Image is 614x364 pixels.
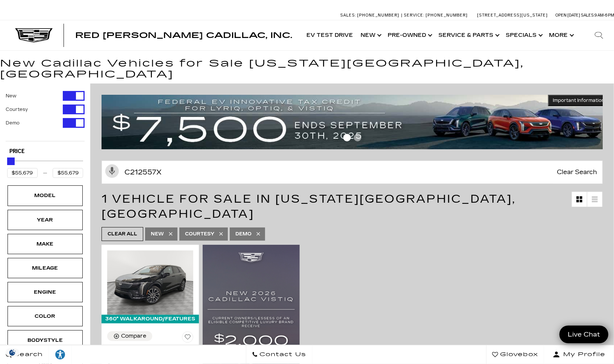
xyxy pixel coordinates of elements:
div: Mileage [26,264,64,272]
div: Compare [121,333,146,340]
div: MileageMileage [8,258,83,278]
a: Live Chat [559,326,608,343]
div: Bodystyle [26,336,64,344]
label: New [6,92,17,100]
div: ColorColor [8,306,83,326]
div: ModelModel [8,185,83,206]
input: Maximum [53,168,83,178]
span: Clear Search [553,161,601,184]
span: Demo [235,229,252,239]
img: Cadillac Dark Logo with Cadillac White Text [15,28,53,42]
a: Contact Us [246,345,312,364]
section: Click to Open Cookie Consent Modal [4,349,21,356]
div: MakeMake [8,234,83,254]
a: Glovebox [486,345,544,364]
div: Make [26,240,64,248]
span: 1 Vehicle for Sale in [US_STATE][GEOGRAPHIC_DATA], [GEOGRAPHIC_DATA] [102,192,516,221]
span: Clear All [108,229,137,239]
a: New [357,20,384,50]
button: Save Vehicle [182,331,193,346]
a: Service: [PHONE_NUMBER] [401,13,470,17]
div: 360° WalkAround/Features [102,315,199,323]
span: My Profile [560,349,605,360]
label: Demo [6,119,20,127]
a: EV Test Drive [303,20,357,50]
div: Filter by Vehicle Type [6,91,85,141]
span: New [151,229,164,239]
div: Year [26,216,64,224]
button: More [545,20,576,50]
span: 9 AM-6 PM [594,13,614,18]
div: YearYear [8,210,83,230]
div: Explore your accessibility options [49,349,71,360]
div: Price [7,155,83,178]
span: Go to slide 2 [354,134,361,141]
span: Search [12,349,43,360]
label: Courtesy [6,106,28,113]
button: Open user profile menu [544,345,614,364]
a: Sales: [PHONE_NUMBER] [340,13,401,17]
span: Service: [404,13,424,18]
div: EngineEngine [8,282,83,302]
a: Red [PERSON_NAME] Cadillac, Inc. [75,32,292,39]
span: Live Chat [564,330,604,339]
a: Specials [502,20,545,50]
span: Sales: [581,13,594,18]
div: Maximum Price [7,158,15,165]
div: Color [26,312,64,320]
a: Grid View [572,192,587,207]
span: Sales: [340,13,356,18]
input: Search Inventory [102,161,603,184]
span: Red [PERSON_NAME] Cadillac, Inc. [75,31,292,40]
img: 2025 Cadillac OPTIQ Sport 1 [107,250,193,315]
span: Go to slide 1 [343,134,351,141]
span: Open [DATE] [555,13,580,18]
div: Model [26,191,64,200]
span: [PHONE_NUMBER] [357,13,399,18]
div: BodystyleBodystyle [8,330,83,350]
span: Glovebox [498,349,538,360]
img: vrp-tax-ending-august-version [102,95,609,149]
img: Opt-Out Icon [4,349,21,356]
svg: Click to toggle on voice search [105,164,119,178]
a: Service & Parts [435,20,502,50]
span: Courtesy [185,229,214,239]
button: Compare Vehicle [107,331,152,341]
h5: Price [9,148,81,155]
div: Engine [26,288,64,296]
a: Pre-Owned [384,20,435,50]
a: Explore your accessibility options [49,345,72,364]
a: [STREET_ADDRESS][US_STATE] [477,13,548,18]
input: Minimum [7,168,38,178]
span: Contact Us [258,349,306,360]
span: [PHONE_NUMBER] [426,13,468,18]
div: Search [584,20,614,50]
span: Important Information [553,97,605,103]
